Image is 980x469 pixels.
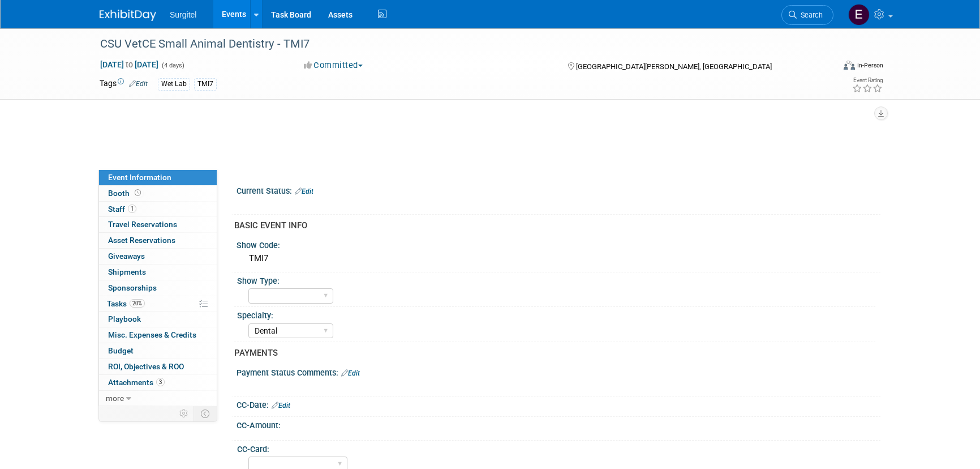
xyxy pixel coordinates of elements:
[237,237,880,251] div: Show Code:
[108,283,157,292] span: Sponsorships
[124,60,135,69] span: to
[100,10,156,21] img: ExhibitDay
[576,62,772,71] span: [GEOGRAPHIC_DATA][PERSON_NAME], [GEOGRAPHIC_DATA]
[174,406,194,421] td: Personalize Event Tab Strip
[767,59,883,76] div: Event Format
[99,186,217,201] a: Booth
[108,220,177,229] span: Travel Reservations
[107,299,145,308] span: Tasks
[99,359,217,374] a: ROI, Objectives & ROO
[844,61,855,70] img: Format-Inperson.png
[99,233,217,248] a: Asset Reservations
[272,402,290,410] a: Edit
[194,406,217,421] td: Toggle Event Tabs
[99,217,217,232] a: Travel Reservations
[161,62,184,69] span: (4 days)
[132,189,143,197] span: Booth not reserved yet
[234,220,872,232] div: BASIC EVENT INFO
[237,417,880,431] div: CC-Amount:
[99,280,217,296] a: Sponsorships
[237,307,875,321] div: Specialty:
[108,346,134,355] span: Budget
[106,394,124,403] span: more
[130,299,145,308] span: 20%
[108,189,143,198] span: Booth
[781,5,833,25] a: Search
[234,347,872,359] div: PAYMENTS
[99,343,217,359] a: Budget
[170,10,196,19] span: Surgitel
[99,327,217,343] a: Misc. Expenses & Credits
[99,391,217,406] a: more
[156,378,165,386] span: 3
[237,364,880,379] div: Payment Status Comments:
[108,314,141,323] span: Playbook
[194,78,217,90] div: TMI7
[341,369,360,377] a: Edit
[237,272,875,287] div: Show Type:
[300,59,367,71] button: Committed
[99,312,217,327] a: Playbook
[99,170,217,185] a: Event Information
[99,265,217,280] a: Shipments
[129,80,148,88] a: Edit
[128,204,136,213] span: 1
[99,249,217,264] a: Giveaways
[237,441,875,455] div: CC-Card:
[237,182,880,197] div: Current Status:
[108,173,171,182] span: Event Information
[108,251,145,261] span: Giveaways
[237,396,880,411] div: CC-Date:
[100,59,159,70] span: [DATE] [DATE]
[852,78,883,83] div: Event Rating
[108,204,136,214] span: Staff
[108,378,165,387] span: Attachments
[96,34,816,54] div: CSU VetCE Small Animal Dentistry - TMI7
[108,362,184,371] span: ROI, Objectives & ROO
[295,187,313,195] a: Edit
[99,375,217,390] a: Attachments3
[100,78,148,91] td: Tags
[848,4,870,25] img: Event Coordinator
[99,296,217,312] a: Tasks20%
[99,202,217,217] a: Staff1
[245,250,872,267] div: TMI7
[108,267,146,276] span: Shipments
[797,11,823,19] span: Search
[158,78,190,90] div: Wet Lab
[857,61,883,70] div: In-Person
[108,236,175,245] span: Asset Reservations
[108,330,196,339] span: Misc. Expenses & Credits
